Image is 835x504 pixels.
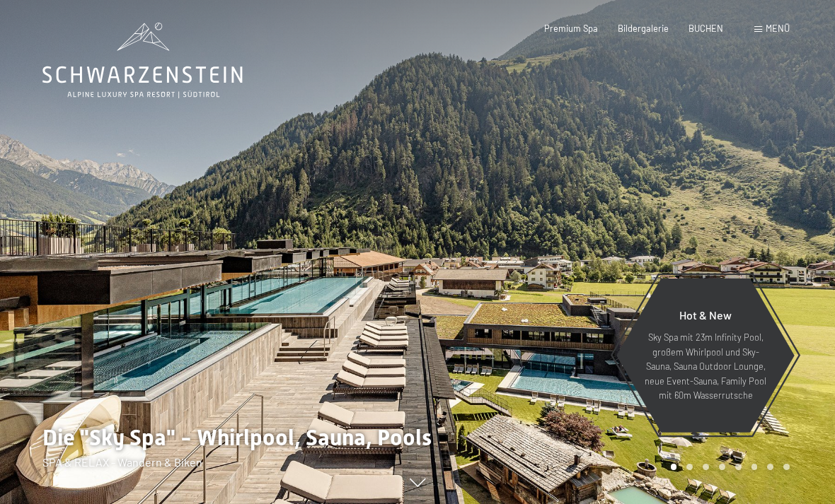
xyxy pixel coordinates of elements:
[783,464,790,470] div: Carousel Page 8
[767,464,773,470] div: Carousel Page 7
[766,23,790,34] span: Menü
[671,464,677,470] div: Carousel Page 1 (Current Slide)
[719,464,725,470] div: Carousel Page 4
[618,23,669,34] a: Bildergalerie
[703,464,709,470] div: Carousel Page 3
[666,464,790,470] div: Carousel Pagination
[686,464,693,470] div: Carousel Page 2
[689,23,723,34] a: BUCHEN
[751,464,758,470] div: Carousel Page 6
[735,464,742,470] div: Carousel Page 5
[544,23,598,34] a: Premium Spa
[679,308,732,322] span: Hot & New
[616,278,795,433] a: Hot & New Sky Spa mit 23m Infinity Pool, großem Whirlpool und Sky-Sauna, Sauna Outdoor Lounge, ne...
[644,330,767,402] p: Sky Spa mit 23m Infinity Pool, großem Whirlpool und Sky-Sauna, Sauna Outdoor Lounge, neue Event-S...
